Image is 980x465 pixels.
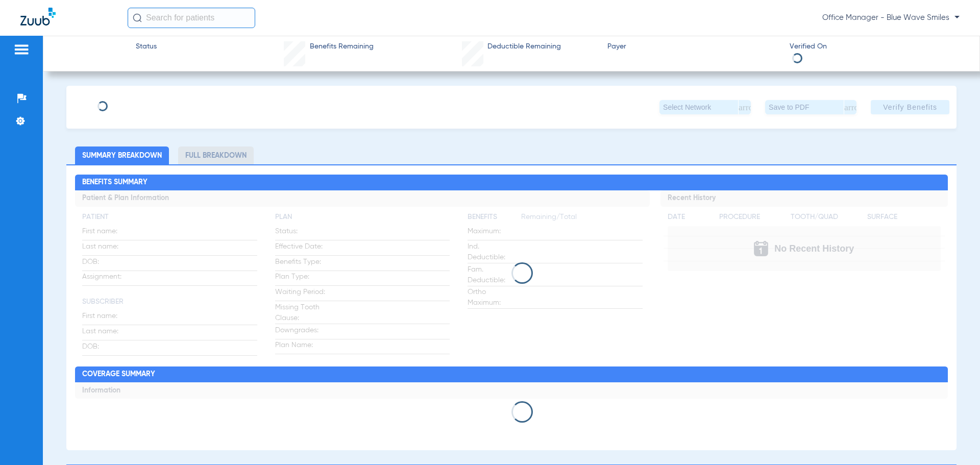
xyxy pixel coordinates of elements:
li: Full Breakdown [178,146,254,164]
span: Deductible Remaining [487,41,561,52]
span: Payer [607,41,781,52]
span: Status [136,41,157,52]
img: Zuub Logo [20,8,56,26]
img: hamburger-icon [13,43,30,56]
h2: Benefits Summary [75,175,947,191]
span: Benefits Remaining [310,41,374,52]
img: Search Icon [133,13,142,22]
h2: Coverage Summary [75,366,947,383]
span: Office Manager - Blue Wave Smiles [822,13,960,23]
li: Summary Breakdown [75,146,169,164]
input: Search for patients [128,8,255,28]
span: Verified On [790,41,963,52]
